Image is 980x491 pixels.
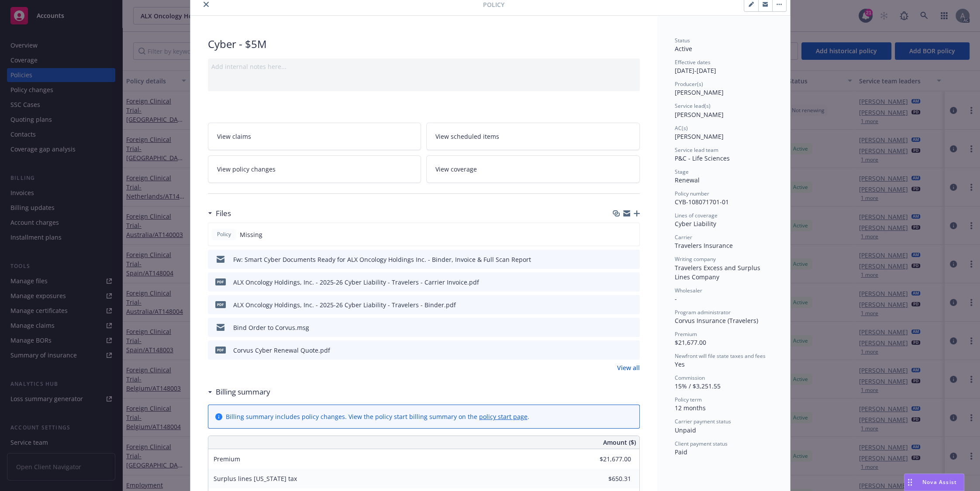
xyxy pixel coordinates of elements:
[215,301,226,308] span: pdf
[675,154,730,162] span: P&C - Life Sciences
[675,146,718,154] span: Service lead team
[675,316,758,325] span: Corvus Insurance (Travelers)
[603,438,636,447] span: Amount ($)
[479,412,528,421] a: policy start page
[214,455,240,463] span: Premium
[675,426,696,434] span: Unpaid
[211,62,636,71] div: Add internal notes here...
[628,278,636,287] button: preview file
[208,386,270,398] div: Billing summary
[208,123,421,150] a: View claims
[435,165,477,174] span: View coverage
[675,58,773,75] div: [DATE] - [DATE]
[675,360,685,368] span: Yes
[215,347,226,353] span: pdf
[675,220,716,228] span: Cyber Liability
[675,233,692,241] span: Carrier
[233,300,456,309] div: ALX Oncology Holdings, Inc. - 2025-26 Cyber Liability - Travelers - Binder.pdf
[426,155,640,183] a: View coverage
[580,472,636,485] input: 0.00
[922,478,957,486] span: Nova Assist
[675,338,706,347] span: $21,677.00
[675,168,689,175] span: Stage
[675,190,709,197] span: Policy number
[675,295,677,303] span: -
[675,132,724,141] span: [PERSON_NAME]
[675,176,700,184] span: Renewal
[675,309,731,316] span: Program administrator
[614,278,621,287] button: download file
[675,255,716,263] span: Writing company
[208,37,640,52] div: Cyber - $5M
[675,374,705,381] span: Commission
[217,165,276,174] span: View policy changes
[580,453,636,466] input: 0.00
[215,230,233,238] span: Policy
[208,208,231,219] div: Files
[216,208,231,219] h3: Files
[675,80,703,88] span: Producer(s)
[215,278,226,285] span: pdf
[675,440,728,447] span: Client payment status
[675,212,718,219] span: Lines of coverage
[628,300,636,309] button: preview file
[675,88,724,96] span: [PERSON_NAME]
[226,412,529,421] div: Billing summary includes policy changes. View the policy start billing summary on the .
[675,352,766,360] span: Newfront will file state taxes and fees
[240,230,262,239] span: Missing
[675,264,762,281] span: Travelers Excess and Surplus Lines Company
[435,132,499,141] span: View scheduled items
[426,123,640,150] a: View scheduled items
[614,323,621,332] button: download file
[628,346,636,355] button: preview file
[904,474,964,491] button: Nova Assist
[675,198,729,206] span: CYB-108071701-01
[233,278,479,287] div: ALX Oncology Holdings, Inc. - 2025-26 Cyber Liability - Travelers - Carrier Invoice.pdf
[675,110,724,119] span: [PERSON_NAME]
[675,45,692,53] span: Active
[675,124,688,132] span: AC(s)
[675,58,711,66] span: Effective dates
[614,346,621,355] button: download file
[675,396,702,403] span: Policy term
[675,448,687,456] span: Paid
[675,241,733,250] span: Travelers Insurance
[233,323,309,332] div: Bind Order to Corvus.msg
[617,363,640,372] a: View all
[675,37,690,44] span: Status
[675,404,706,412] span: 12 months
[614,300,621,309] button: download file
[675,382,721,390] span: 15% / $3,251.55
[214,474,297,483] span: Surplus lines [US_STATE] tax
[217,132,251,141] span: View claims
[233,255,531,264] div: Fw: Smart Cyber Documents Ready for ALX Oncology Holdings Inc. - Binder, Invoice & Full Scan Report
[675,330,697,338] span: Premium
[904,474,915,491] div: Drag to move
[208,155,421,183] a: View policy changes
[628,255,636,264] button: preview file
[233,346,330,355] div: Corvus Cyber Renewal Quote.pdf
[675,102,711,110] span: Service lead(s)
[628,323,636,332] button: preview file
[675,418,731,425] span: Carrier payment status
[614,255,621,264] button: download file
[675,287,702,294] span: Wholesaler
[216,386,270,398] h3: Billing summary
